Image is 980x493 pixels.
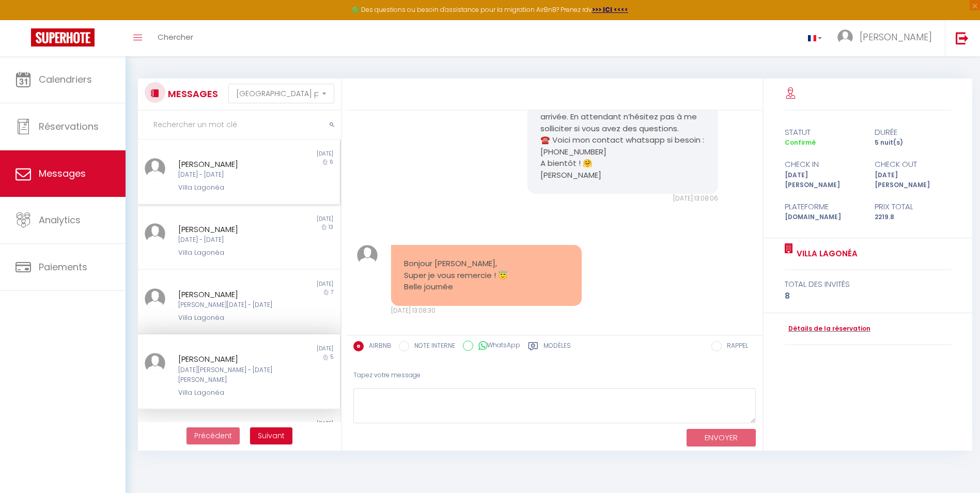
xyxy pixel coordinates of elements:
span: Précédent [194,430,232,441]
div: Tapez votre message [353,363,756,388]
button: Next [250,427,292,445]
div: [PERSON_NAME] [178,353,283,365]
span: Messages [39,167,86,180]
img: ... [145,288,165,309]
div: [PERSON_NAME][DATE] - [DATE] [178,300,283,310]
button: Previous [186,427,240,445]
div: [DATE] [239,345,339,353]
button: ENVOYER [687,429,756,447]
div: Plateforme [778,201,868,213]
div: [DATE][PERSON_NAME] [868,171,958,190]
div: [DATE][PERSON_NAME] - [DATE][PERSON_NAME] [178,365,283,385]
a: Chercher [150,20,201,56]
div: Villa Lagonéa [178,388,283,398]
div: check out [868,158,958,171]
h3: MESSAGES [165,82,218,105]
div: check in [778,158,868,171]
div: total des invités [785,278,952,290]
div: [DATE] [239,420,339,428]
span: Chercher [158,32,193,42]
img: ... [837,29,853,45]
div: Prix total [868,201,958,213]
span: 5 [330,353,333,361]
img: ... [145,223,165,244]
a: Villa Lagonéa [793,248,858,260]
span: [PERSON_NAME] [860,30,932,43]
img: ... [145,353,165,374]
div: [PERSON_NAME] [178,223,283,236]
img: ... [145,158,165,179]
div: [DATE][PERSON_NAME] [778,171,868,190]
div: [DATE] 13:08:30 [391,306,582,316]
div: Villa Lagonéa [178,248,283,258]
span: 6 [330,158,333,166]
div: 2219.8 [868,212,958,222]
label: NOTE INTERNE [409,341,455,352]
div: [DATE] - [DATE] [178,170,283,180]
span: Analytics [39,213,81,226]
div: [DOMAIN_NAME] [778,212,868,222]
span: Calendriers [39,73,92,86]
a: ... [PERSON_NAME] [830,20,945,56]
div: Villa Lagonéa [178,313,283,323]
div: statut [778,126,868,138]
label: AIRBNB [364,341,391,352]
a: Détails de la réservation [785,324,870,334]
img: Super Booking [31,28,95,47]
div: durée [868,126,958,138]
div: [DATE] [239,150,339,158]
span: Paiements [39,260,87,273]
div: Villa Lagonéa [178,182,283,193]
div: 8 [785,290,952,302]
div: [DATE] [239,215,339,223]
div: 5 nuit(s) [868,138,958,148]
img: logout [956,32,969,44]
pre: Bonjour Claire 👋 Merci pour votre réservation 🙂 Je vous enverrai toutes les informations d'accès ... [540,41,706,181]
a: >>> ICI <<<< [592,5,628,14]
span: Suivant [258,430,285,441]
span: Réservations [39,120,99,133]
div: [DATE] [239,280,339,288]
label: RAPPEL [722,341,748,352]
div: [PERSON_NAME] [178,158,283,171]
label: Modèles [543,341,571,354]
div: [PERSON_NAME] [178,288,283,301]
div: [DATE] - [DATE] [178,235,283,245]
img: ... [357,245,378,266]
span: 13 [329,223,333,231]
div: [DATE] 13:08:06 [527,194,719,204]
span: Confirmé [785,138,816,147]
span: 7 [331,288,333,296]
input: Rechercher un mot clé [138,111,341,140]
label: WhatsApp [473,341,520,352]
pre: Bonjour [PERSON_NAME], Super je vous remercie ! 😇 Belle journée [404,258,569,293]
